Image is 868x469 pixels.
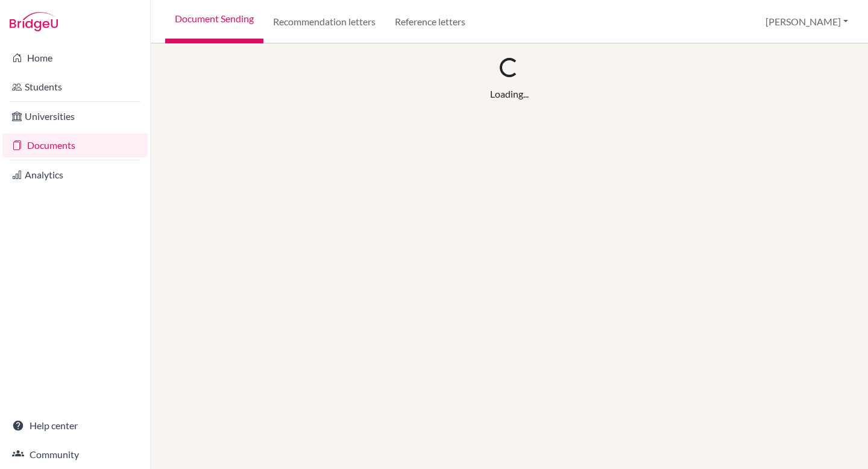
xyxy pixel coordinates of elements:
div: Loading... [490,87,529,101]
a: Help center [2,414,148,438]
a: Community [2,442,148,467]
a: Home [2,46,148,70]
a: Documents [2,133,148,157]
img: Bridge-U [10,12,58,31]
a: Analytics [2,163,148,187]
a: Universities [2,104,148,128]
a: Students [2,75,148,99]
button: [PERSON_NAME] [760,10,854,33]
